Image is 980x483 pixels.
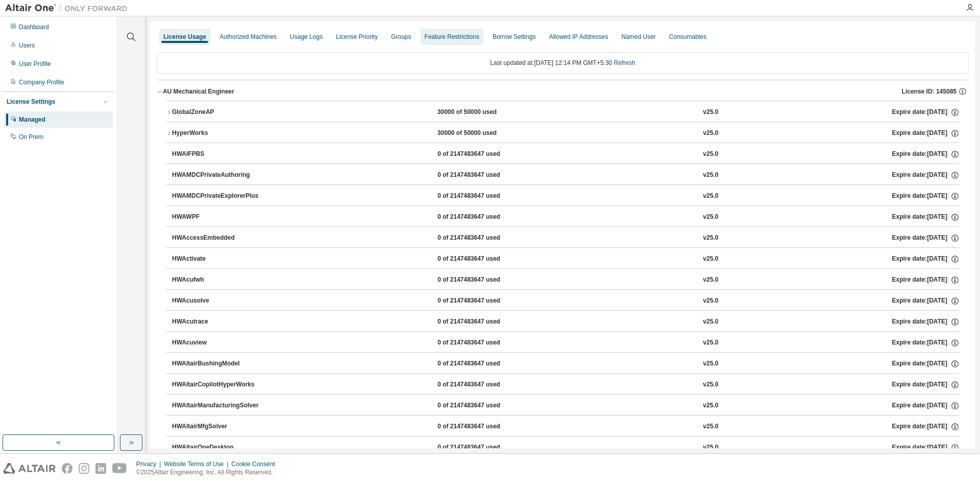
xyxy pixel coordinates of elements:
[231,460,281,468] div: Cookie Consent
[166,122,960,145] button: HyperWorks30000 of 50000 usedv25.0Expire date:[DATE]
[892,255,960,264] div: Expire date: [DATE]
[172,129,264,138] div: HyperWorks
[172,164,960,187] button: HWAMDCPrivateAuthoring0 of 2147483647 usedv25.0Expire date:[DATE]
[703,443,718,452] div: v25.0
[3,463,56,474] img: altair_logo.svg
[892,192,960,201] div: Expire date: [DATE]
[437,275,529,285] div: 0 of 2147483647 used
[892,338,960,348] div: Expire date: [DATE]
[892,150,960,159] div: Expire date: [DATE]
[437,422,529,431] div: 0 of 2147483647 used
[336,33,378,41] div: License Priority
[437,443,529,452] div: 0 of 2147483647 used
[703,359,718,369] div: v25.0
[7,98,55,106] div: License Settings
[172,192,264,201] div: HWAMDCPrivateExplorerPlus
[157,52,969,74] div: Last updated at: [DATE] 12:14 PM GMT+5:30
[703,275,718,285] div: v25.0
[172,275,264,285] div: HWAcufwh
[703,234,718,243] div: v25.0
[892,108,960,117] div: Expire date: [DATE]
[219,33,277,41] div: Authorized Machines
[172,374,960,396] button: HWAltairCopilotHyperWorks0 of 2147483647 usedv25.0Expire date:[DATE]
[172,395,960,417] button: HWAltairManufacturingSolver0 of 2147483647 usedv25.0Expire date:[DATE]
[703,338,718,348] div: v25.0
[437,192,529,201] div: 0 of 2147483647 used
[437,150,529,159] div: 0 of 2147483647 used
[166,101,960,124] button: GlobalZoneAP30000 of 50000 usedv25.0Expire date:[DATE]
[172,353,960,375] button: HWAltairBushingModel0 of 2147483647 usedv25.0Expire date:[DATE]
[172,227,960,249] button: HWAccessEmbedded0 of 2147483647 usedv25.0Expire date:[DATE]
[437,255,529,264] div: 0 of 2147483647 used
[437,338,529,348] div: 0 of 2147483647 used
[19,116,45,124] div: Managed
[172,269,960,291] button: HWAcufwh0 of 2147483647 usedv25.0Expire date:[DATE]
[703,401,718,410] div: v25.0
[95,463,106,474] img: linkedin.svg
[892,171,960,180] div: Expire date: [DATE]
[892,359,960,369] div: Expire date: [DATE]
[172,234,264,243] div: HWAccessEmbedded
[290,33,323,41] div: Usage Logs
[892,213,960,222] div: Expire date: [DATE]
[703,108,718,117] div: v25.0
[172,311,960,333] button: HWAcutrace0 of 2147483647 usedv25.0Expire date:[DATE]
[437,380,529,389] div: 0 of 2147483647 used
[892,317,960,327] div: Expire date: [DATE]
[425,33,479,41] div: Feature Restrictions
[703,255,718,264] div: v25.0
[172,443,264,452] div: HWAltairOneDesktop
[172,213,264,222] div: HWAWPF
[19,78,64,86] div: Company Profile
[703,150,718,159] div: v25.0
[172,108,264,117] div: GlobalZoneAP
[902,87,957,96] span: License ID: 145085
[437,234,529,243] div: 0 of 2147483647 used
[172,185,960,208] button: HWAMDCPrivateExplorerPlus0 of 2147483647 usedv25.0Expire date:[DATE]
[157,80,969,103] button: AU Mechanical EngineerLicense ID: 145085
[19,133,43,141] div: On Prem
[892,234,960,243] div: Expire date: [DATE]
[437,171,529,180] div: 0 of 2147483647 used
[703,213,718,222] div: v25.0
[892,443,960,452] div: Expire date: [DATE]
[172,290,960,312] button: HWAcusolve0 of 2147483647 usedv25.0Expire date:[DATE]
[437,213,529,222] div: 0 of 2147483647 used
[437,108,529,117] div: 30000 of 50000 used
[549,33,608,41] div: Allowed IP Addresses
[112,463,127,474] img: youtube.svg
[703,422,718,431] div: v25.0
[892,380,960,389] div: Expire date: [DATE]
[391,33,411,41] div: Groups
[892,275,960,285] div: Expire date: [DATE]
[437,317,529,327] div: 0 of 2147483647 used
[172,206,960,228] button: HWAWPF0 of 2147483647 usedv25.0Expire date:[DATE]
[703,171,718,180] div: v25.0
[136,460,164,468] div: Privacy
[493,33,536,41] div: Borrow Settings
[437,296,529,306] div: 0 of 2147483647 used
[437,129,529,138] div: 30000 of 50000 used
[621,33,655,41] div: Named User
[703,380,718,389] div: v25.0
[892,422,960,431] div: Expire date: [DATE]
[164,460,231,468] div: Website Terms of Use
[19,60,51,68] div: User Profile
[703,317,718,327] div: v25.0
[172,332,960,354] button: HWAcuview0 of 2147483647 usedv25.0Expire date:[DATE]
[892,401,960,410] div: Expire date: [DATE]
[703,296,718,306] div: v25.0
[892,129,960,138] div: Expire date: [DATE]
[614,59,635,66] a: Refresh
[163,87,234,96] div: AU Mechanical Engineer
[172,416,960,438] button: HWAltairMfgSolver0 of 2147483647 usedv25.0Expire date:[DATE]
[703,192,718,201] div: v25.0
[172,248,960,270] button: HWActivate0 of 2147483647 usedv25.0Expire date:[DATE]
[163,33,206,41] div: License Usage
[172,296,264,306] div: HWAcusolve
[19,23,49,31] div: Dashboard
[172,422,264,431] div: HWAltairMfgSolver
[172,171,264,180] div: HWAMDCPrivateAuthoring
[172,338,264,348] div: HWAcuview
[19,41,35,50] div: Users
